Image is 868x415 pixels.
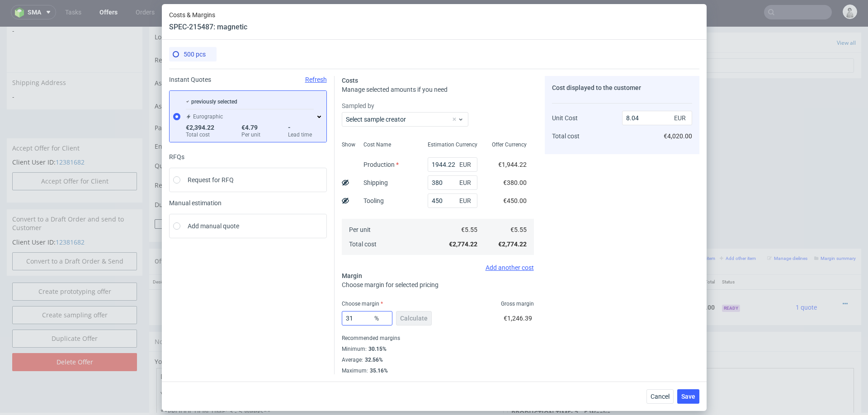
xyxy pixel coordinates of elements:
th: Design [149,248,255,263]
button: Accept Offer for Client [12,146,137,164]
a: 12381682 [56,131,85,140]
td: Quote Request ID [155,132,290,153]
span: - [12,66,137,75]
span: Cancel [651,393,670,400]
th: Name [309,248,437,263]
input: 0.00 [428,157,477,172]
span: SPEC- 215487 [340,269,373,276]
span: Costs & Margins [169,11,247,19]
a: CBEY-1 [330,287,348,293]
span: Estimation Currency [428,141,477,148]
div: Average : [342,354,534,365]
input: 0.00 [342,311,392,325]
input: Only numbers [298,172,486,184]
div: Minimum : [342,344,534,354]
span: EUR [458,176,476,189]
span: €450.00 [503,197,527,204]
th: ID [255,248,309,263]
input: 0.00 [428,193,477,208]
span: magnetic [312,267,339,276]
label: Select sample creator [346,116,406,123]
label: Total cost [186,131,214,138]
th: Net Total [521,248,587,263]
label: Choose margin [342,301,383,307]
label: Shipping [363,179,388,186]
th: Dependencies [587,248,652,263]
span: Show [342,141,355,148]
span: Source: [312,287,348,293]
button: Save [677,389,699,404]
span: Choose margin for selected pricing [342,281,439,288]
span: Tasks [518,11,534,20]
span: Manage selected amounts if you need [342,86,448,93]
header: SPEC-215487: magnetic [169,22,247,32]
th: Unit Price [475,248,521,263]
input: Delete Offer [12,326,137,344]
span: €5.55 [461,226,477,233]
input: Save [444,193,493,202]
label: Sampled by [342,101,534,110]
span: Cost displayed to the customer [552,84,641,91]
span: Offer Currency [492,141,527,148]
button: Single payment (default) [292,94,493,107]
td: €4,020.00 [653,263,718,298]
div: previously selected [186,98,314,109]
span: Costs [342,77,358,84]
span: EUR [672,112,690,124]
td: Region [155,24,290,47]
p: Client User ID: [12,211,137,220]
div: 35.16% [368,367,388,374]
span: €1,246.39 [504,315,532,322]
a: View all [837,12,856,20]
p: Client User ID: [12,131,137,140]
td: Assumed delivery zipcode [155,71,290,94]
span: Total cost [552,132,580,140]
label: Per unit [241,131,260,138]
small: Margin summary [814,229,856,234]
span: Add manual quote [188,222,239,231]
div: Add another cost [342,264,534,271]
input: Convert to a Draft Order & Send [12,226,137,244]
small: Add PIM line item [560,229,602,234]
span: €2,774.22 [498,241,527,248]
span: Save [681,393,695,400]
th: Status [718,248,768,263]
span: Margin [342,272,362,279]
a: Create sampling offer [12,279,137,297]
th: Quant. [437,248,475,263]
span: Gross margin [501,300,534,307]
button: Cancel [646,389,674,404]
span: Ready [722,278,740,285]
span: €380.00 [503,179,527,186]
th: Total [653,248,718,263]
span: Manual estimation [169,199,327,207]
label: Tooling [363,197,384,204]
span: €4,020.00 [664,132,692,140]
a: markdown [241,330,273,339]
td: €4,020.00 [521,263,587,298]
a: Create prototyping offer [12,256,137,274]
span: Unit Cost [552,114,578,122]
div: Convert to a Draft Order and send to Customer [7,183,142,211]
td: Payment [155,94,290,114]
td: 500 [437,263,475,298]
span: 1 quote [796,277,817,284]
td: €8.04 [475,263,521,298]
span: EUR [458,194,476,207]
span: €2,774.22 [449,241,477,248]
td: Assumed delivery country [155,47,290,71]
span: €2,394.22 [186,124,214,131]
small: Add line item from VMA [606,229,661,234]
span: EUR [458,158,476,171]
div: Shipping Address [7,46,142,66]
small: Add other item [720,229,756,234]
div: 30.15% [367,345,387,353]
span: Per unit [349,226,371,233]
input: 0.00 [428,175,477,190]
div: Accept Offer for Client [7,112,142,132]
span: €4.79 [241,124,258,131]
td: €0.00 [587,263,652,298]
small: Manage dielines [767,229,807,234]
span: €1,944.22 [498,161,527,168]
a: 12381682 [56,211,85,220]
